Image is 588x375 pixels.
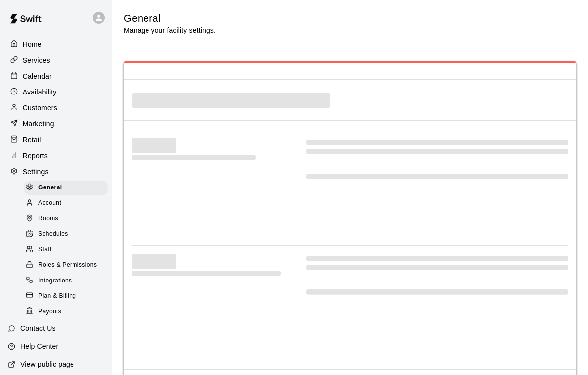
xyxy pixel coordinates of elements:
[24,195,112,211] a: Account
[23,87,57,97] p: Availability
[24,288,112,304] a: Plan & Billing
[24,227,108,241] div: Schedules
[8,164,104,179] a: Settings
[38,245,51,255] span: Staff
[24,181,108,195] div: General
[8,53,104,68] a: Services
[20,341,58,351] p: Help Center
[24,304,112,319] a: Payouts
[20,323,56,333] p: Contact Us
[38,229,68,239] span: Schedules
[24,243,108,257] div: Staff
[38,198,61,208] span: Account
[24,211,112,227] a: Rooms
[38,214,58,224] span: Rooms
[124,25,216,35] p: Manage your facility settings.
[24,274,108,288] div: Integrations
[8,69,104,84] a: Calendar
[20,359,74,369] p: View public page
[38,291,76,301] span: Plan & Billing
[23,167,49,177] p: Settings
[38,260,97,270] span: Roles & Permissions
[24,242,112,258] a: Staff
[8,85,104,99] a: Availability
[23,39,42,49] p: Home
[24,196,108,210] div: Account
[23,135,41,145] p: Retail
[24,258,108,272] div: Roles & Permissions
[8,100,104,115] a: Customers
[8,132,104,147] a: Retail
[38,276,72,286] span: Integrations
[38,183,62,193] span: General
[8,37,104,52] a: Home
[24,227,112,242] a: Schedules
[24,273,112,288] a: Integrations
[24,258,112,273] a: Roles & Permissions
[24,180,112,195] a: General
[8,116,104,131] a: Marketing
[23,55,50,65] p: Services
[24,289,108,303] div: Plan & Billing
[24,212,108,226] div: Rooms
[23,151,48,161] p: Reports
[23,119,54,129] p: Marketing
[124,12,216,25] h5: General
[23,71,52,81] p: Calendar
[38,307,61,317] span: Payouts
[23,103,57,113] p: Customers
[8,148,104,163] a: Reports
[24,305,108,319] div: Payouts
